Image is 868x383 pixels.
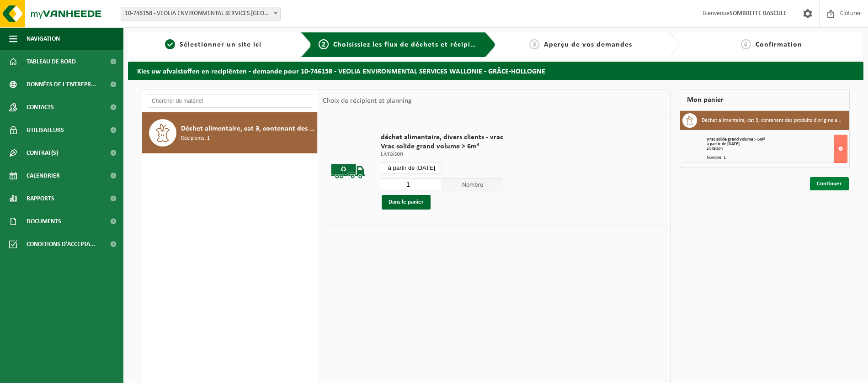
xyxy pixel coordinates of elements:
[741,39,751,49] span: 4
[381,162,442,173] input: Sélectionnez date
[121,7,280,20] span: 10-746158 - VEOLIA ENVIRONMENTAL SERVICES WALLONIE - GRÂCE-HOLLOGNE
[381,142,503,151] span: Vrac solide grand volume > 6m³
[730,10,787,17] strong: SOMBREFFE BASCULE
[529,39,539,49] span: 3
[27,210,61,233] span: Documents
[165,39,175,49] span: 1
[442,178,503,190] span: Nombre
[27,142,58,164] span: Contrat(s)
[756,41,802,48] span: Confirmation
[381,133,503,142] span: déchet alimentaire, divers clients - vrac
[27,73,96,96] span: Données de l'entrepr...
[319,39,329,49] span: 2
[27,119,64,142] span: Utilisateurs
[707,142,740,147] strong: à partir de [DATE]
[707,156,847,160] div: Nombre: 1
[544,41,632,48] span: Aperçu de vos demandes
[180,41,261,48] span: Sélectionner un site ici
[142,112,318,153] button: Déchet alimentaire, cat 3, contenant des produits d'origine animale, emballage synthétique Récipi...
[133,39,293,50] a: 1Sélectionner un site ici
[810,177,849,190] a: Continuer
[121,7,281,21] span: 10-746158 - VEOLIA ENVIRONMENTAL SERVICES WALLONIE - GRÂCE-HOLLOGNE
[181,123,315,134] span: Déchet alimentaire, cat 3, contenant des produits d'origine animale, emballage synthétique
[381,151,503,157] p: Livraison
[27,187,54,210] span: Rapports
[27,164,60,187] span: Calendrier
[27,50,76,73] span: Tableau de bord
[333,41,485,48] span: Choisissiez les flux de déchets et récipients
[27,27,60,50] span: Navigation
[680,89,850,111] div: Mon panier
[27,96,54,119] span: Contacts
[318,89,416,112] div: Choix de récipient et planning
[702,113,842,128] h3: Déchet alimentaire, cat 3, contenant des produits d'origine animale, emballage synthétique
[128,62,863,79] h2: Kies uw afvalstoffen en recipiënten - demande pour 10-746158 - VEOLIA ENVIRONMENTAL SERVICES WALL...
[147,94,313,108] input: Chercher du matériel
[181,134,210,143] span: Récipients: 1
[27,233,96,256] span: Conditions d'accepta...
[382,195,431,210] button: Dans le panier
[707,147,847,151] div: Livraison
[707,137,765,142] span: Vrac solide grand volume > 6m³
